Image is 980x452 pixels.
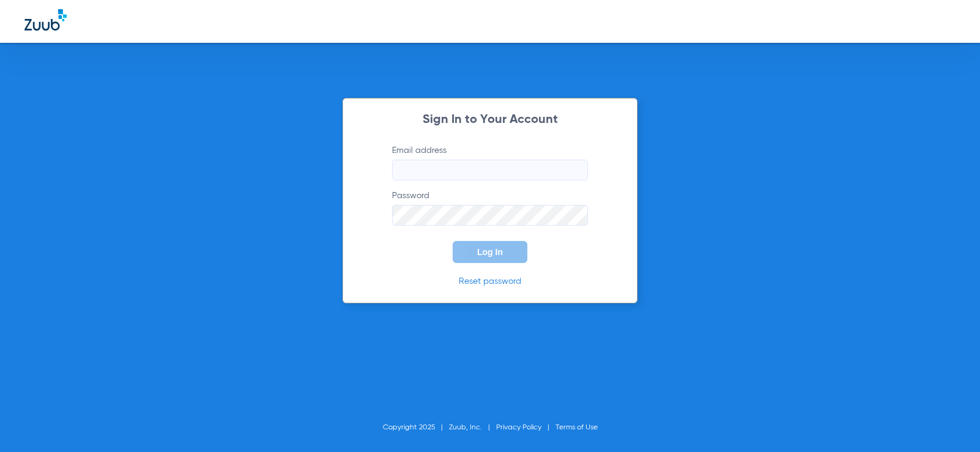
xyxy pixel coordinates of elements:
[24,9,67,31] img: Zuub Logo
[374,114,606,126] h2: Sign In to Your Account
[392,144,588,180] label: Email address
[459,277,521,286] a: Reset password
[496,424,541,431] a: Privacy Policy
[392,190,588,226] label: Password
[556,424,598,431] a: Terms of Use
[392,205,588,226] input: Password
[477,247,503,257] span: Log In
[453,241,527,263] button: Log In
[392,160,588,180] input: Email address
[449,421,496,434] li: Zuub, Inc.
[383,421,449,434] li: Copyright 2025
